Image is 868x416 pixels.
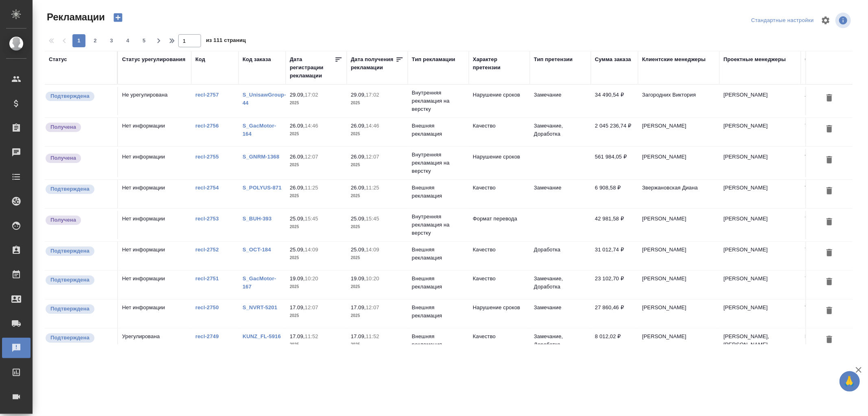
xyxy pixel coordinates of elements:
p: 2025 [290,192,343,200]
div: Клиентские менеджеры [642,55,706,64]
p: 12:07 [305,304,318,310]
td: Внутренняя рекламация на верстку [408,209,469,241]
p: 12:07 [305,154,318,160]
button: 3 [105,34,118,47]
span: Рекламации [45,11,105,24]
button: Удалить [822,332,836,348]
button: 5 [138,34,151,47]
p: 2025 [351,99,404,107]
td: Нарушение сроков [469,87,530,115]
p: 12:07 [366,304,379,310]
div: Код [195,55,205,64]
span: Настроить таблицу [816,11,835,30]
p: Получена [50,123,76,131]
span: 5 [138,37,151,45]
p: Подтверждена [50,334,90,342]
td: Нет информации [118,149,191,177]
p: 17.09, [351,304,366,310]
td: [PERSON_NAME] [719,180,801,208]
a: S_GNRM-1368 [243,154,279,160]
a: recl-2751 [195,275,219,282]
p: Подтверждена [50,305,90,313]
p: 2025 [290,254,343,262]
p: Подтверждена [50,276,90,284]
button: Удалить [822,122,836,137]
td: Нарушение сроков [469,299,530,328]
p: 11:52 [366,333,379,339]
button: 4 [121,34,134,47]
td: Внешняя рекламация [408,118,469,146]
a: recl-2752 [195,247,219,253]
button: Удалить [822,184,836,199]
p: 11:25 [305,185,318,191]
a: S_GacMotor-164 [243,123,276,137]
p: 2025 [290,341,343,349]
td: 6 908,58 ₽ [591,180,638,208]
p: 17.09, [290,333,305,339]
p: Подтверждена [50,92,90,100]
td: [PERSON_NAME] [638,118,719,146]
td: Нет информации [118,118,191,146]
p: 11:52 [305,333,318,339]
p: 15:45 [305,216,318,222]
td: [PERSON_NAME] [719,242,801,270]
p: 26.09, [290,154,305,160]
div: Статус [49,55,67,64]
td: [PERSON_NAME] [638,271,719,299]
p: 17:02 [305,92,318,98]
p: 29.09, [290,92,305,98]
p: 25.09, [351,247,366,253]
td: Нет информации [118,242,191,270]
td: Урегулирована [118,328,191,357]
td: Не урегулирована [118,87,191,115]
p: 17.09, [290,304,305,310]
td: Нет информации [118,180,191,208]
td: Звержановская Диана [638,180,719,208]
p: 17:02 [366,92,379,98]
p: 26.09, [290,185,305,191]
a: S_BUH-393 [243,216,271,222]
td: Замечание, Доработка [530,118,591,146]
p: 11:25 [366,185,379,191]
p: Получена [50,154,76,162]
td: 2 045 236,74 ₽ [591,118,638,146]
td: Внешняя рекламация [408,328,469,357]
p: 10:20 [366,275,379,282]
div: Тип претензии [534,55,573,64]
a: recl-2755 [195,154,219,160]
p: 2025 [351,312,404,320]
p: 2025 [290,161,343,169]
td: 8 012,02 ₽ [591,328,638,357]
p: 2025 [351,161,404,169]
td: Внешняя рекламация [408,271,469,299]
span: 3 [105,37,118,45]
p: 14:46 [305,123,318,129]
td: [PERSON_NAME] [719,87,801,115]
span: 🙏 [843,373,857,390]
td: Нарушение сроков [469,149,530,177]
a: recl-2754 [195,185,219,191]
p: 14:09 [366,247,379,253]
a: KUNZ_FL-5916 [243,333,281,339]
td: Нет информации [118,271,191,299]
a: recl-2753 [195,216,219,222]
a: recl-2750 [195,304,219,310]
td: Замечание [530,87,591,115]
td: Качество [469,242,530,270]
p: 17.09, [351,333,366,339]
button: 2 [89,34,102,47]
p: 15:45 [366,216,379,222]
td: Замечание [530,299,591,328]
button: Удалить [822,246,836,261]
td: Внешняя рекламация [408,299,469,328]
div: Статус урегулирования [122,55,186,64]
td: Качество [469,271,530,299]
p: 14:46 [366,123,379,129]
span: Посмотреть информацию [835,13,853,28]
p: 19.09, [290,275,305,282]
td: [PERSON_NAME], [PERSON_NAME] [719,328,801,357]
td: [PERSON_NAME] [638,242,719,270]
a: recl-2757 [195,92,219,98]
div: Проектные менеджеры [724,55,786,64]
td: Внутренняя рекламация на верстку [408,147,469,179]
